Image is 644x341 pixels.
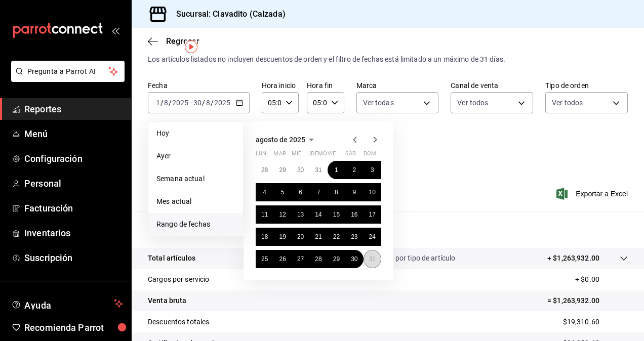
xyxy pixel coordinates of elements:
[351,211,357,218] abbr: 16 de agosto de 2025
[24,127,123,141] span: Menú
[309,183,327,201] button: 7 de agosto de 2025
[273,183,291,201] button: 5 de agosto de 2025
[256,228,273,246] button: 18 de agosto de 2025
[156,219,235,230] span: Rango de fechas
[351,255,357,263] abbr: 30 de agosto de 2025
[547,295,628,306] p: = $1,263,932.00
[279,233,286,240] abbr: 19 de agosto de 2025
[261,211,268,218] abbr: 11 de agosto de 2025
[369,233,376,240] abbr: 24 de agosto de 2025
[156,196,235,207] span: Mes actual
[309,228,327,246] button: 21 de agosto de 2025
[11,61,125,82] button: Pregunta a Parrot AI
[369,211,376,218] abbr: 17 de agosto de 2025
[328,150,336,161] abbr: viernes
[193,99,202,107] input: --
[364,205,381,224] button: 17 de agosto de 2025
[185,40,197,53] img: Tooltip marker
[315,233,321,240] abbr: 21 de agosto de 2025
[292,205,309,224] button: 13 de agosto de 2025
[256,150,266,161] abbr: lunes
[352,189,356,196] abbr: 9 de agosto de 2025
[156,128,235,139] span: Hoy
[211,99,214,107] span: /
[273,205,291,224] button: 12 de agosto de 2025
[164,99,169,107] input: --
[309,161,327,179] button: 31 de julio de 2025
[273,161,291,179] button: 29 de julio de 2025
[328,205,345,224] button: 15 de agosto de 2025
[263,189,266,196] abbr: 4 de agosto de 2025
[364,228,381,246] button: 24 de agosto de 2025
[363,98,394,108] span: Ver todas
[202,99,205,107] span: /
[256,134,317,146] button: agosto de 2025
[24,177,123,190] span: Personal
[24,321,123,334] span: Recomienda Parrot
[292,150,301,161] abbr: miércoles
[328,250,345,268] button: 29 de agosto de 2025
[190,99,192,107] span: -
[256,161,273,179] button: 28 de julio de 2025
[309,250,327,268] button: 28 de agosto de 2025
[256,136,305,144] span: agosto de 2025
[345,228,363,246] button: 23 de agosto de 2025
[206,99,211,107] input: --
[297,211,304,218] abbr: 13 de agosto de 2025
[24,226,123,240] span: Inventarios
[575,274,628,285] p: + $0.00
[364,161,381,179] button: 3 de agosto de 2025
[273,228,291,246] button: 19 de agosto de 2025
[345,205,363,224] button: 16 de agosto de 2025
[328,228,345,246] button: 22 de agosto de 2025
[7,73,125,84] a: Pregunta a Parrot AI
[292,250,309,268] button: 27 de agosto de 2025
[160,99,164,107] span: /
[279,166,286,174] abbr: 29 de julio de 2025
[24,152,123,165] span: Configuración
[307,82,344,89] label: Hora fin
[351,233,357,240] abbr: 23 de agosto de 2025
[24,251,123,265] span: Suscripción
[315,255,321,263] abbr: 28 de agosto de 2025
[297,166,304,174] abbr: 30 de julio de 2025
[364,183,381,201] button: 10 de agosto de 2025
[335,189,338,196] abbr: 8 de agosto de 2025
[148,295,186,306] p: Venta bruta
[345,183,363,201] button: 9 de agosto de 2025
[558,188,628,200] button: Exportar a Excel
[333,255,340,263] abbr: 29 de agosto de 2025
[292,228,309,246] button: 20 de agosto de 2025
[24,102,123,116] span: Reportes
[309,150,369,161] abbr: jueves
[552,98,583,108] span: Ver todos
[356,82,439,89] label: Marca
[328,183,345,201] button: 8 de agosto de 2025
[273,250,291,268] button: 26 de agosto de 2025
[345,150,356,161] abbr: sábado
[299,189,302,196] abbr: 6 de agosto de 2025
[297,233,304,240] abbr: 20 de agosto de 2025
[148,274,210,285] p: Cargos por servicio
[256,250,273,268] button: 25 de agosto de 2025
[262,82,299,89] label: Hora inicio
[214,99,231,107] input: ----
[24,201,123,215] span: Facturación
[317,189,320,196] abbr: 7 de agosto de 2025
[369,255,376,263] abbr: 31 de agosto de 2025
[352,166,356,174] abbr: 2 de agosto de 2025
[335,166,338,174] abbr: 1 de agosto de 2025
[256,205,273,224] button: 11 de agosto de 2025
[315,166,321,174] abbr: 31 de julio de 2025
[369,189,376,196] abbr: 10 de agosto de 2025
[279,255,286,263] abbr: 26 de agosto de 2025
[261,255,268,263] abbr: 25 de agosto de 2025
[155,99,160,107] input: --
[333,211,340,218] abbr: 15 de agosto de 2025
[279,211,286,218] abbr: 12 de agosto de 2025
[261,233,268,240] abbr: 18 de agosto de 2025
[315,211,321,218] abbr: 14 de agosto de 2025
[309,205,327,224] button: 14 de agosto de 2025
[172,99,189,107] input: ----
